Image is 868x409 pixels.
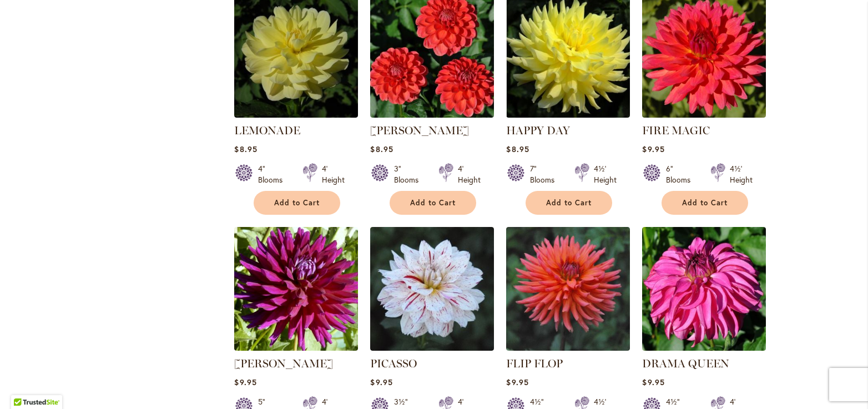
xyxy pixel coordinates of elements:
iframe: Launch Accessibility Center [8,370,39,401]
button: Add to Cart [662,191,748,215]
span: $8.95 [234,144,257,154]
span: Add to Cart [274,198,320,208]
img: PICASSO [370,227,494,351]
a: HAPPY DAY [506,109,630,120]
a: PICASSO [370,342,494,353]
a: FLIP FLOP [506,357,563,370]
a: HAPPY DAY [506,124,570,137]
div: 6" Blooms [666,163,697,185]
a: LEMONADE [234,109,358,120]
a: NADINE JESSIE [234,342,358,353]
span: $9.95 [642,144,664,154]
div: 4" Blooms [258,163,289,185]
span: $9.95 [642,377,664,387]
a: FLIP FLOP [506,342,630,353]
a: PICASSO [370,357,417,370]
img: DRAMA QUEEN [642,227,766,351]
a: FIRE MAGIC [642,109,766,120]
span: $9.95 [234,377,256,387]
a: [PERSON_NAME] [234,357,333,370]
a: BENJAMIN MATTHEW [370,109,494,120]
button: Add to Cart [390,191,476,215]
a: [PERSON_NAME] [370,124,469,137]
div: 4½' Height [730,163,753,185]
div: 4' Height [322,163,345,185]
button: Add to Cart [526,191,612,215]
span: $9.95 [506,377,528,387]
span: Add to Cart [546,198,592,208]
span: $8.95 [506,144,529,154]
a: LEMONADE [234,124,300,137]
img: FLIP FLOP [506,227,630,351]
a: DRAMA QUEEN [642,342,766,353]
span: Add to Cart [410,198,456,208]
a: FIRE MAGIC [642,124,710,137]
div: 3" Blooms [394,163,425,185]
button: Add to Cart [254,191,340,215]
a: DRAMA QUEEN [642,357,729,370]
div: 4' Height [458,163,481,185]
span: $8.95 [370,144,393,154]
img: NADINE JESSIE [234,227,358,351]
span: $9.95 [370,377,392,387]
div: 4½' Height [594,163,617,185]
div: 7" Blooms [530,163,561,185]
span: Add to Cart [682,198,728,208]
